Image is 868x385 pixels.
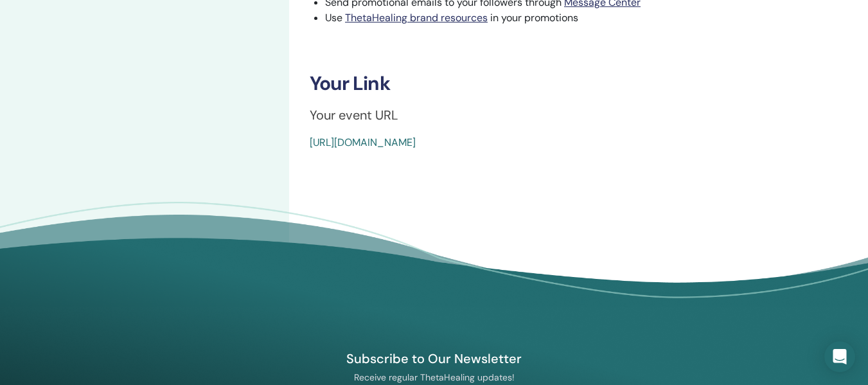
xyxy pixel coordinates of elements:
[286,372,583,383] p: Receive regular ThetaHealing updates!
[824,341,855,372] div: Open Intercom Messenger
[310,105,847,125] p: Your event URL
[286,350,583,367] h4: Subscribe to Our Newsletter
[325,10,847,26] li: Use in your promotions
[310,72,847,95] h3: Your Link
[310,136,416,149] a: [URL][DOMAIN_NAME]
[345,11,488,24] a: ThetaHealing brand resources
